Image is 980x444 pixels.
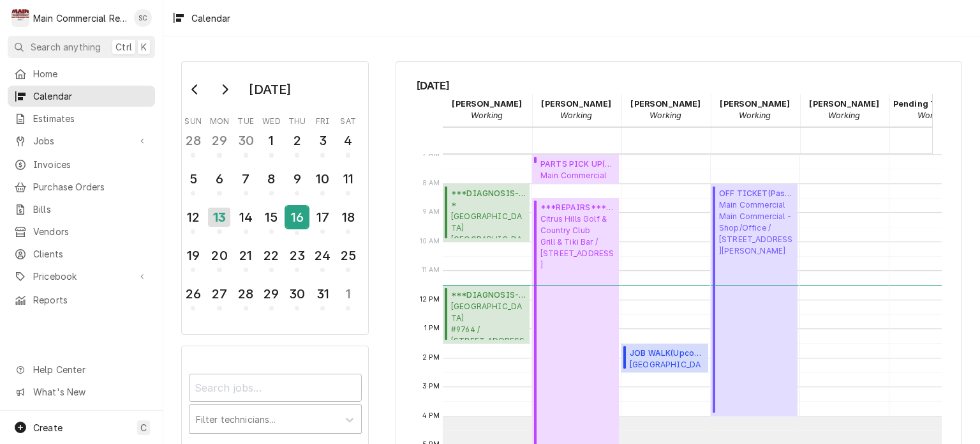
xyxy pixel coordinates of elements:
[720,99,790,109] strong: [PERSON_NAME]
[443,184,530,242] div: ***DIAGNOSIS-SERVICE CALL***(Uninvoiced)*[GEOGRAPHIC_DATA][GEOGRAPHIC_DATA] / [STREET_ADDRESS]
[338,208,358,227] div: 18
[233,112,258,127] th: Tuesday
[33,112,149,125] span: Estimates
[711,94,800,126] div: Mike Marchese - Working
[419,411,443,421] span: 4 PM
[258,112,284,127] th: Wednesday
[8,359,155,380] a: Go to Help Center
[8,289,155,310] a: Reports
[532,155,620,184] div: [Service] PARTS PICK UP Main Commercial Main Commercial - Shop/Office / 16705 Scheer Blvd, Hudson...
[33,293,149,307] span: Reports
[451,289,526,301] span: ***DIAGNOSIS-SERVICE CALL*** ( Upcoming )
[621,94,711,126] div: Dylan Crawford - Working
[134,9,152,27] div: SC
[338,246,358,265] div: 25
[417,77,942,94] span: [DATE]
[33,180,149,194] span: Purchase Orders
[33,89,149,103] span: Calendar
[8,243,155,264] a: Clients
[443,184,530,242] div: [Service] ***DIAGNOSIS-SERVICE CALL*** *Hernando County Public School Spring Hill Elementary / 60...
[33,11,127,25] div: Main Commercial Refrigeration Service
[419,265,443,275] span: 11 AM
[917,111,949,120] em: Working
[338,131,358,150] div: 4
[236,284,256,303] div: 28
[8,176,155,197] a: Purchase Orders
[451,301,526,340] span: [GEOGRAPHIC_DATA] #9764 / [STREET_ADDRESS]
[209,284,229,303] div: 27
[189,374,362,402] input: Search jobs...
[11,9,29,27] div: Main Commercial Refrigeration Service's Avatar
[262,284,281,303] div: 29
[33,363,147,376] span: Help Center
[443,94,532,126] div: Caleb Gorton - Working
[262,208,281,227] div: 15
[285,112,310,127] th: Thursday
[338,169,358,188] div: 11
[8,266,155,287] a: Go to Pricebook
[420,149,443,159] span: 7 AM
[33,270,130,283] span: Pricebook
[8,36,155,58] button: Search anythingCtrlK
[719,199,794,257] span: Main Commercial Main Commercial - Shop/Office / [STREET_ADDRESS][PERSON_NAME]
[809,99,879,109] strong: [PERSON_NAME]
[8,381,155,402] a: Go to What's New
[236,131,256,150] div: 30
[8,63,155,84] a: Home
[183,246,203,265] div: 19
[893,99,977,109] strong: Pending Technician
[262,169,281,188] div: 8
[417,295,443,305] span: 12 PM
[209,169,229,188] div: 6
[206,112,233,127] th: Monday
[443,286,530,344] div: ***DIAGNOSIS-SERVICE CALL***(Upcoming)[GEOGRAPHIC_DATA]#9764 / [STREET_ADDRESS]
[336,112,361,127] th: Saturday
[262,246,281,265] div: 22
[8,86,155,107] a: Calendar
[33,203,149,216] span: Bills
[183,208,203,227] div: 12
[419,178,443,188] span: 8 AM
[417,236,443,247] span: 10 AM
[471,111,503,120] em: Working
[532,94,621,126] div: Dorian Wertz - Working
[621,344,709,373] div: JOB WALK(Upcoming)[GEOGRAPHIC_DATA]-[GEOGRAPHIC_DATA]TGH-[GEOGRAPHIC_DATA] / [STREET_ADDRESS]
[313,246,332,265] div: 24
[541,99,611,109] strong: [PERSON_NAME]
[287,284,307,303] div: 30
[182,79,208,100] button: Go to previous month
[540,213,615,271] span: Citrus Hills Golf & Country Club Grill & Tiki Bar / [STREET_ADDRESS]
[313,208,332,227] div: 17
[621,344,709,373] div: [Job Walk] JOB WALK Tampa General Hospital-Spring Hill TGH-Spring Hill / 10461 Quality Dr, Spring...
[540,158,615,170] span: PARTS PICK UP ( Finalized )
[8,199,155,220] a: Bills
[244,79,295,100] div: [DATE]
[31,40,101,54] span: Search anything
[532,155,620,184] div: PARTS PICK UP(Finalized)Main CommercialMain Commercial - Shop/Office / [STREET_ADDRESS][PERSON_NAME]
[419,207,443,217] span: 9 AM
[313,169,332,188] div: 10
[310,112,336,127] th: Friday
[236,246,256,265] div: 21
[421,323,443,333] span: 1 PM
[540,170,615,180] span: Main Commercial Main Commercial - Shop/Office / [STREET_ADDRESS][PERSON_NAME]
[33,385,147,399] span: What's New
[8,130,155,151] a: Go to Jobs
[236,169,256,188] div: 7
[8,154,155,175] a: Invoices
[451,188,526,199] span: ***DIAGNOSIS-SERVICE CALL*** ( Uninvoiced )
[338,284,358,303] div: 1
[630,359,704,369] span: [GEOGRAPHIC_DATA]-[GEOGRAPHIC_DATA] TGH-[GEOGRAPHIC_DATA] / [STREET_ADDRESS]
[209,246,229,265] div: 20
[212,79,237,100] button: Go to next month
[33,247,149,261] span: Clients
[183,131,203,150] div: 28
[183,169,203,188] div: 5
[287,131,307,150] div: 2
[711,184,798,417] div: [Service] OFF TICKET Main Commercial Main Commercial - Shop/Office / 16705 Scheer Blvd, Hudson, F...
[800,94,889,126] div: Parker Gilbert - Working
[8,108,155,129] a: Estimates
[8,221,155,242] a: Vendors
[313,131,332,150] div: 3
[739,111,771,120] em: Working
